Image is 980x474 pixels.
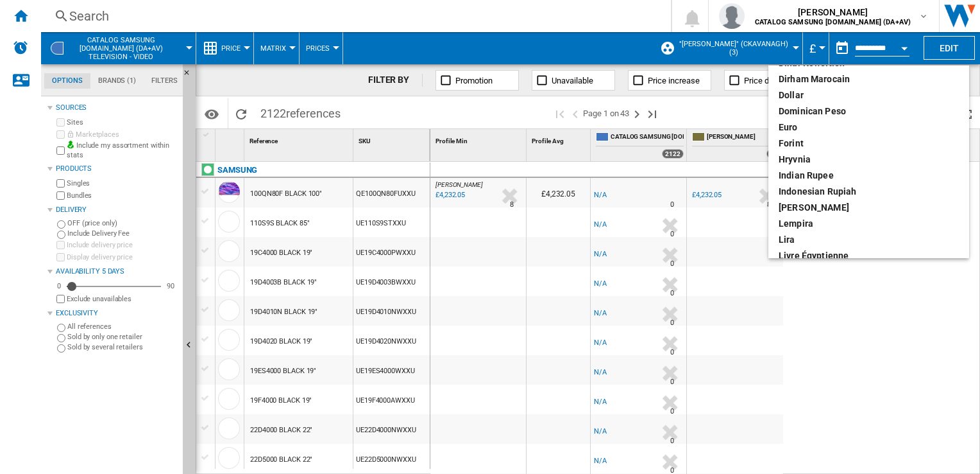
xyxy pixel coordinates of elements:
[779,105,959,118] div: Dominican peso
[779,233,959,246] div: lira
[779,73,959,85] div: dirham marocain
[779,217,959,230] div: lempira
[779,249,959,262] div: livre égyptienne
[779,121,959,134] div: euro
[779,89,959,101] div: dollar
[779,185,959,198] div: Indonesian Rupiah
[779,137,959,150] div: Forint
[779,153,959,166] div: Hryvnia
[779,169,959,182] div: Indian rupee
[779,201,959,214] div: [PERSON_NAME]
